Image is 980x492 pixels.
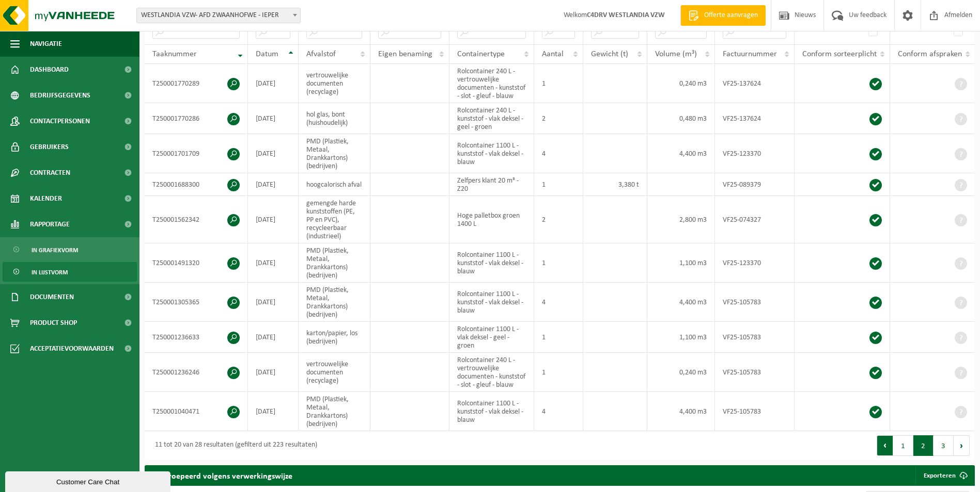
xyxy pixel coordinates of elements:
[378,50,432,58] span: Eigen benaming
[534,283,584,322] td: 4
[449,64,534,103] td: Rolcontainer 240 L - vertrouwelijke documenten - kunststof - slot - gleuf - blauw
[299,103,370,134] td: hol glas, bont (huishoudelijk)
[248,322,299,353] td: [DATE]
[715,134,795,173] td: VF25-123370
[299,353,370,392] td: vertrouwelijke documenten (recyclage)
[248,64,299,103] td: [DATE]
[542,50,564,58] span: Aantal
[715,64,795,103] td: VF25-137624
[256,50,278,58] span: Datum
[715,392,795,431] td: VF25-105783
[32,240,78,260] span: In grafiekvorm
[299,134,370,173] td: PMD (Plastiek, Metaal, Drankkartons) (bedrijven)
[715,243,795,283] td: VF25-123370
[30,186,62,211] span: Kalender
[647,243,715,283] td: 1,100 m3
[145,465,303,485] h2: Gegroepeerd volgens verwerkingswijze
[647,196,715,243] td: 2,800 m3
[534,392,584,431] td: 4
[30,31,62,57] span: Navigatie
[299,64,370,103] td: vertrouwelijke documenten (recyclage)
[30,336,114,362] span: Acceptatievoorwaarden
[802,50,877,58] span: Conform sorteerplicht
[30,160,70,186] span: Contracten
[145,392,248,431] td: T250001040471
[534,196,584,243] td: 2
[145,353,248,392] td: T250001236246
[449,103,534,134] td: Rolcontainer 240 L - kunststof - vlak deksel - geel - groen
[457,50,505,58] span: Containertype
[647,392,715,431] td: 4,400 m3
[534,353,584,392] td: 1
[248,353,299,392] td: [DATE]
[145,196,248,243] td: T250001562342
[30,211,70,237] span: Rapportage
[877,435,893,456] button: Previous
[152,50,197,58] span: Taaknummer
[299,392,370,431] td: PMD (Plastiek, Metaal, Drankkartons) (bedrijven)
[715,103,795,134] td: VF25-137624
[248,196,299,243] td: [DATE]
[248,283,299,322] td: [DATE]
[248,173,299,196] td: [DATE]
[915,465,974,486] a: Exporteren
[647,283,715,322] td: 4,400 m3
[449,173,534,196] td: Zelfpers klant 20 m³ - Z20
[299,173,370,196] td: hoogcalorisch afval
[145,134,248,173] td: T250001701709
[583,173,647,196] td: 3,380 t
[715,173,795,196] td: VF25-089379
[913,435,934,456] button: 2
[145,173,248,196] td: T250001688300
[898,50,962,58] span: Conform afspraken
[136,8,301,23] span: WESTLANDIA VZW- AFD ZWAANHOFWE - IEPER
[449,196,534,243] td: Hoge palletbox groen 1400 L
[893,435,913,456] button: 1
[299,196,370,243] td: gemengde harde kunststoffen (PE, PP en PVC), recycleerbaar (industrieel)
[248,392,299,431] td: [DATE]
[248,134,299,173] td: [DATE]
[934,435,954,456] button: 3
[299,322,370,353] td: karton/papier, los (bedrijven)
[587,11,665,19] strong: C4DRV WESTLANDIA VZW
[954,435,970,456] button: Next
[647,322,715,353] td: 1,100 m3
[723,50,777,58] span: Factuurnummer
[30,134,69,160] span: Gebruikers
[299,243,370,283] td: PMD (Plastiek, Metaal, Drankkartons) (bedrijven)
[715,353,795,392] td: VF25-105783
[534,243,584,283] td: 1
[30,57,69,83] span: Dashboard
[647,353,715,392] td: 0,240 m3
[591,50,628,58] span: Gewicht (t)
[449,243,534,283] td: Rolcontainer 1100 L - kunststof - vlak deksel - blauw
[534,134,584,173] td: 4
[145,64,248,103] td: T250001770289
[647,64,715,103] td: 0,240 m3
[715,196,795,243] td: VF25-074327
[647,103,715,134] td: 0,480 m3
[715,283,795,322] td: VF25-105783
[145,243,248,283] td: T250001491320
[449,322,534,353] td: Rolcontainer 1100 L - vlak deksel - geel - groen
[534,103,584,134] td: 2
[534,173,584,196] td: 1
[306,50,336,58] span: Afvalstof
[150,436,317,455] div: 11 tot 20 van 28 resultaten (gefilterd uit 223 resultaten)
[5,469,173,492] iframe: chat widget
[534,64,584,103] td: 1
[145,283,248,322] td: T250001305365
[145,322,248,353] td: T250001236633
[145,103,248,134] td: T250001770286
[3,240,137,259] a: In grafiekvorm
[449,283,534,322] td: Rolcontainer 1100 L - kunststof - vlak deksel - blauw
[702,10,760,21] span: Offerte aanvragen
[655,50,697,58] span: Volume (m³)
[647,134,715,173] td: 4,400 m3
[248,243,299,283] td: [DATE]
[680,5,766,26] a: Offerte aanvragen
[30,108,90,134] span: Contactpersonen
[30,284,74,310] span: Documenten
[534,322,584,353] td: 1
[449,134,534,173] td: Rolcontainer 1100 L - kunststof - vlak deksel - blauw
